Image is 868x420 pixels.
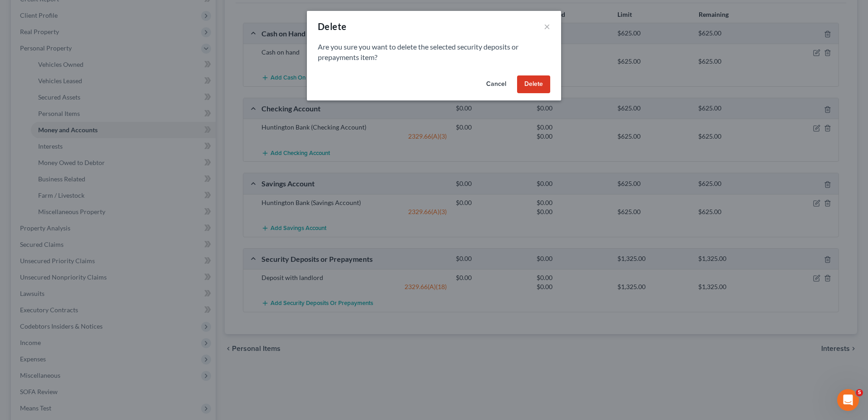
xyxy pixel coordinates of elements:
[479,75,513,94] button: Cancel
[517,75,550,94] button: Delete
[856,389,863,396] span: 5
[544,21,550,32] button: ×
[318,20,346,33] div: Delete
[837,389,859,411] iframe: Intercom live chat
[318,42,550,63] p: Are you sure you want to delete the selected security deposits or prepayments item?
